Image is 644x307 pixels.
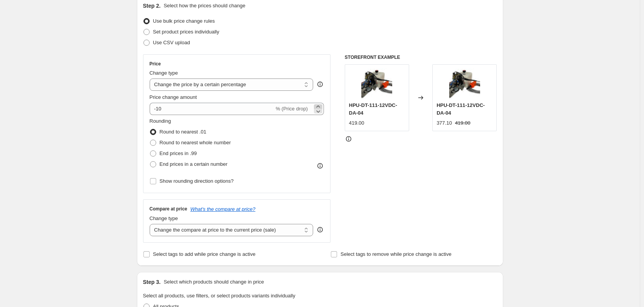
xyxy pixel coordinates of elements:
span: Select all products, use filters, or select products variants individually [143,293,295,299]
span: HPU-DT-111-12VDC-DA-04 [349,102,397,116]
span: Change type [150,215,178,221]
span: Use bulk price change rules [153,18,215,24]
div: help [316,226,324,234]
h3: Compare at price [150,206,187,212]
p: Select how the prices should change [164,2,245,10]
span: Change type [150,70,178,76]
span: Select tags to add while price change is active [153,251,256,257]
img: hpu-dt-111-12vdc-da-04-600360_80x.jpg [449,68,480,99]
span: Show rounding direction options? [160,178,234,184]
div: 377.10 [437,119,452,127]
span: % (Price drop) [276,106,308,112]
span: Price change amount [150,94,197,100]
img: hpu-dt-111-12vdc-da-04-600360_80x.jpg [361,68,392,99]
h3: Price [150,61,161,67]
div: help [316,80,324,88]
span: Use CSV upload [153,40,190,45]
span: Rounding [150,118,171,124]
span: HPU-DT-111-12VDC-DA-04 [437,102,485,116]
p: Select which products should change in price [164,278,264,286]
input: -15 [150,103,274,115]
h6: STOREFRONT EXAMPLE [345,54,497,60]
span: End prices in .99 [160,150,197,156]
button: What's the compare at price? [191,206,256,212]
span: Round to nearest .01 [160,129,206,135]
span: Round to nearest whole number [160,140,231,145]
h2: Step 3. [143,278,161,286]
span: Set product prices individually [153,29,219,35]
div: 419.00 [349,119,364,127]
span: End prices in a certain number [160,161,228,167]
strike: 419.00 [455,119,470,127]
h2: Step 2. [143,2,161,10]
span: Select tags to remove while price change is active [341,251,452,257]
